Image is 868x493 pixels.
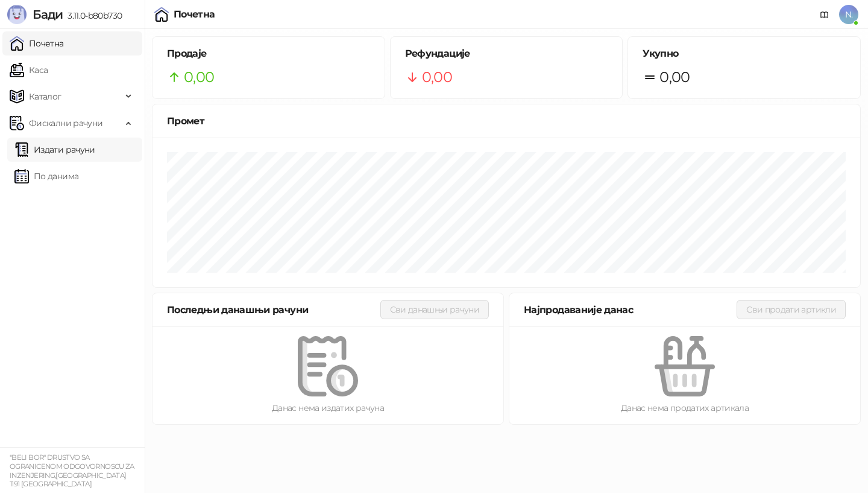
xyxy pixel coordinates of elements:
a: Каса [10,58,48,82]
span: 0,00 [422,66,452,89]
div: Промет [167,113,846,129]
span: 0,00 [184,66,214,89]
a: Издати рачуни [14,138,95,162]
h5: Укупно [643,46,846,61]
a: Документација [815,5,834,24]
span: Бади [33,7,63,22]
span: 0,00 [659,66,690,89]
div: Данас нема издатих рачуна [172,401,484,415]
a: По данима [14,164,78,188]
div: Најпродаваније данас [524,302,737,317]
div: Данас нема продатих артикала [529,401,841,415]
button: Сви продати артикли [737,300,846,319]
span: Каталог [29,84,61,109]
div: Последњи данашњи рачуни [167,302,380,317]
span: 3.11.0-b80b730 [63,10,122,21]
a: Почетна [10,31,64,56]
span: N. [839,5,858,24]
span: Фискални рачуни [29,111,102,135]
button: Сви данашњи рачуни [380,300,489,319]
h5: Продаје [167,46,370,61]
img: Logo [7,5,27,24]
h5: Рефундације [405,46,608,61]
div: Почетна [174,10,215,19]
small: "BELI BOR" DRUSTVO SA OGRANICENOM ODGOVORNOSCU ZA INZENJERING,[GEOGRAPHIC_DATA] 1191 [GEOGRAPHIC_... [10,453,134,488]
